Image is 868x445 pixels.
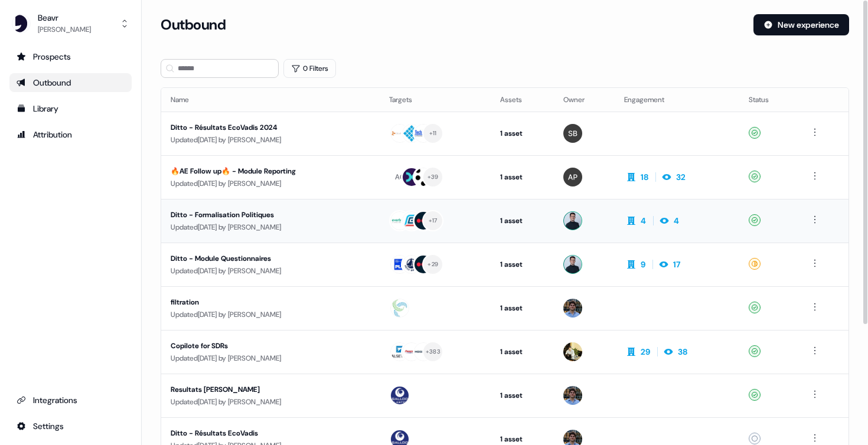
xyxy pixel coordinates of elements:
[641,259,645,270] div: 9
[171,265,370,277] div: Updated [DATE] by [PERSON_NAME]
[678,346,687,358] div: 38
[17,103,125,114] div: Library
[563,342,582,361] img: Armand
[429,215,438,226] div: + 17
[171,296,370,308] div: filtration
[500,215,544,227] div: 1 asset
[641,171,648,183] div: 18
[171,427,370,439] div: Ditto - Résultats EcoVadis
[500,127,544,139] div: 1 asset
[491,88,553,112] th: Assets
[500,390,544,401] div: 1 asset
[673,259,680,270] div: 17
[500,346,544,358] div: 1 asset
[563,168,582,186] img: Alexis
[563,299,582,318] img: Thomas
[554,88,615,112] th: Owner
[171,309,370,320] div: Updated [DATE] by [PERSON_NAME]
[641,215,646,227] div: 4
[395,171,405,183] div: AC
[428,172,439,182] div: + 39
[38,24,91,35] div: [PERSON_NAME]
[9,47,132,66] a: Go to prospects
[17,51,125,63] div: Prospects
[500,171,544,183] div: 1 asset
[171,122,370,133] div: Ditto - Résultats EcoVadis 2024
[428,259,438,270] div: + 29
[283,59,336,78] button: 0 Filters
[171,340,370,352] div: Copilote for SDRs
[500,302,544,314] div: 1 asset
[429,128,437,139] div: + 11
[17,129,125,140] div: Attribution
[500,433,544,445] div: 1 asset
[500,259,544,270] div: 1 asset
[171,134,370,146] div: Updated [DATE] by [PERSON_NAME]
[615,88,739,112] th: Engagement
[171,396,370,408] div: Updated [DATE] by [PERSON_NAME]
[161,16,226,34] h3: Outbound
[563,255,582,274] img: Ugo
[9,9,132,38] button: Beavr[PERSON_NAME]
[676,171,686,183] div: 32
[563,211,582,230] img: Ugo
[171,253,370,264] div: Ditto - Module Questionnaires
[9,73,132,92] a: Go to outbound experience
[171,209,370,221] div: Ditto - Formalisation Politiques
[161,88,380,112] th: Name
[739,88,798,112] th: Status
[426,346,440,357] div: + 383
[171,165,370,177] div: 🔥AE Follow up🔥 - Module Reporting
[9,125,132,144] a: Go to attribution
[641,346,650,358] div: 29
[674,215,679,227] div: 4
[17,420,125,432] div: Settings
[753,14,849,35] button: New experience
[17,77,125,89] div: Outbound
[17,394,125,406] div: Integrations
[9,391,132,410] a: Go to integrations
[171,178,370,189] div: Updated [DATE] by [PERSON_NAME]
[563,386,582,405] img: Thomas
[171,221,370,233] div: Updated [DATE] by [PERSON_NAME]
[171,352,370,364] div: Updated [DATE] by [PERSON_NAME]
[38,12,91,24] div: Beavr
[171,384,370,395] div: Resultats [PERSON_NAME]
[9,417,132,436] a: Go to integrations
[380,88,491,112] th: Targets
[9,99,132,118] a: Go to templates
[563,124,582,143] img: Simon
